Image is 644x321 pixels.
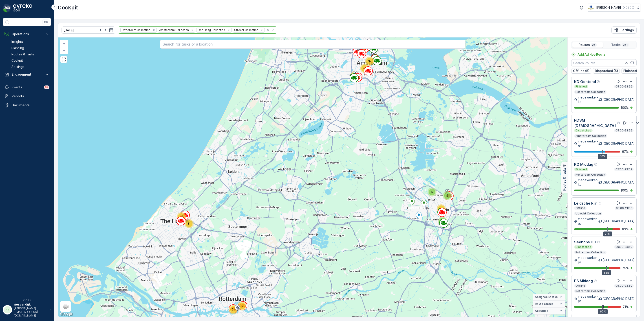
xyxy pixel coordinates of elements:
p: Documents [12,103,49,107]
p: ⌘B [44,20,48,24]
button: Settings [611,26,637,34]
p: Operations [12,32,42,36]
p: 99 [45,85,49,89]
a: Insights [10,39,51,45]
span: v 1.48.0 [3,299,51,301]
p: [GEOGRAPHIC_DATA] [603,258,635,262]
a: Events99 [3,83,51,92]
span: 11 [188,222,190,225]
p: 75 % [622,266,629,270]
div: 12 [237,301,246,310]
summary: Route Status [533,301,565,308]
p: [GEOGRAPHIC_DATA] [603,297,635,301]
p: Finished [575,168,587,171]
button: Engagement [3,70,51,79]
p: medewerker-ps [578,294,598,303]
p: Rotterdam Collection [575,173,606,177]
p: 26 [592,43,596,47]
p: Finished (12) [623,69,643,73]
p: [GEOGRAPHIC_DATA] [603,141,635,146]
p: [GEOGRAPHIC_DATA] [603,219,635,223]
input: dd/mm/yyyy [62,26,115,34]
p: Leidsche Rijn [574,201,598,206]
span: + [63,41,65,45]
p: NDSM [DEMOGRAPHIC_DATA] [574,118,616,128]
a: Settings [10,64,51,70]
div: Help Tooltip Icon [617,121,620,125]
p: PS Middag [574,278,593,284]
div: Help Tooltip Icon [597,240,601,244]
span: 17 [180,215,183,218]
p: Routes [579,43,590,47]
p: medewerker-kd [578,178,598,187]
p: [PERSON_NAME] [596,5,621,10]
p: 71 % [623,305,629,309]
p: Rotterdam Collection [575,90,606,94]
p: [GEOGRAPHIC_DATA] [603,97,635,102]
p: 05:00-23:59 [615,168,633,171]
div: 60% [598,309,608,314]
span: 2 [447,194,448,197]
span: Activities [535,309,548,313]
p: Amsterdam Collection [575,134,607,138]
p: Insights [11,39,23,44]
div: Help Tooltip Icon [594,279,597,283]
div: Remove Amsterdam Collection [190,28,195,32]
img: logo [3,4,12,13]
a: Planning [10,45,51,51]
input: Search Routes [571,59,637,66]
p: 00:00-23:59 [615,245,633,249]
button: Operations [3,30,51,39]
div: Remove Utrecht Collection [259,28,264,32]
p: Rotterdam Collection [575,251,606,254]
p: 361 [622,43,628,47]
p: medewerker-ps [578,255,598,264]
p: Dispatched [575,129,592,132]
p: medewerker-kd [578,95,598,104]
div: 60% [598,154,607,159]
a: Zoom In [61,40,67,47]
summary: Assignee Status [533,294,565,301]
a: Zoom Out [61,47,67,54]
p: Dispatched (5) [595,69,618,73]
img: logo_dark-DEwI_e13.png [13,4,32,13]
a: Layers [61,301,71,311]
button: Offline (5) [571,68,591,74]
a: Cockpit [10,57,51,64]
span: Route Status [535,302,553,306]
p: 05:00-23:59 [615,129,633,132]
span: 5 [431,190,433,194]
summary: Activities [533,308,565,314]
p: Offline (5) [573,69,589,73]
span: Assignee Status [535,295,558,299]
div: 2 [438,217,447,226]
div: Rotterdam Collection [121,28,151,32]
div: 5 [428,188,437,197]
span: 12 [240,304,243,308]
p: Rotterdam Collection [575,289,606,293]
span: 24 [440,207,443,210]
p: Seenons DH [574,239,596,245]
img: basis-logo_rgb2x.png [588,5,594,10]
p: Tasks [611,43,621,47]
div: 51 [229,305,238,314]
div: Den Haag Collection [196,28,226,32]
span: 51 [232,308,235,311]
div: Help Tooltip Icon [598,201,602,205]
div: RR [4,306,11,313]
p: [PERSON_NAME][EMAIL_ADDRESS][DOMAIN_NAME] [14,307,47,317]
p: Events [12,85,41,90]
p: Cockpit [58,4,78,11]
p: Utrecht Collection [575,212,601,215]
div: 37 [365,57,374,66]
button: RRriesvandijk[PERSON_NAME][EMAIL_ADDRESS][DOMAIN_NAME] [3,302,51,317]
p: Reports [12,94,49,98]
p: Offline [575,284,586,288]
div: 68% [602,270,611,275]
p: Dispatched [575,245,592,249]
img: Google [59,311,74,317]
p: 05:00-23:59 [615,85,633,88]
p: Cockpit [11,58,23,63]
button: [PERSON_NAME](+02:00) [588,4,640,12]
p: KD Middag [574,162,593,167]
